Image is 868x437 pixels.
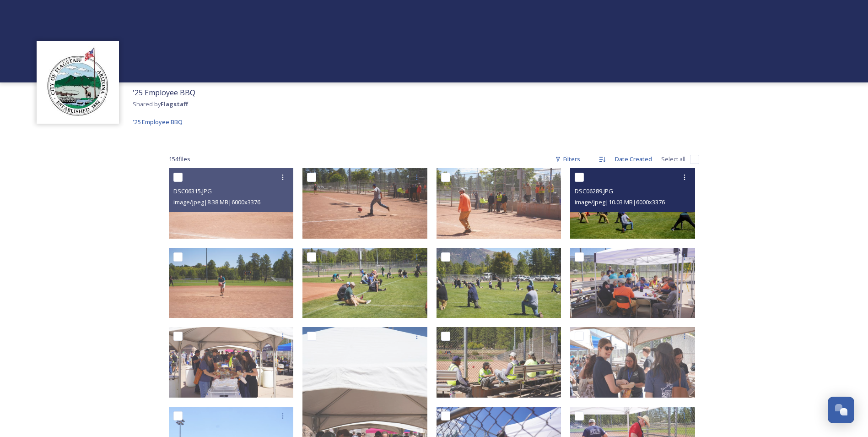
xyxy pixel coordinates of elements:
[437,327,561,398] img: DSC06225.JPG
[169,248,294,318] img: DSC06300.JPG
[133,87,195,98] span: '25 Employee BBQ
[570,248,695,318] img: DSC06271.JPG
[161,100,188,108] strong: Flagstaff
[133,116,183,127] a: '25 Employee BBQ
[828,397,854,423] button: Open Chat
[437,248,561,318] img: DSC06282.JPG
[661,155,685,164] span: Select all
[570,327,695,398] img: DSC06251.JPG
[41,46,114,119] img: images%20%282%29.jpeg
[302,168,427,239] img: DSC06301.JPG
[550,150,585,168] div: Filters
[169,327,294,398] img: DSC06262.JPG
[169,155,190,164] span: 154 file s
[610,150,657,168] div: Date Created
[575,198,665,206] span: image/jpeg | 10.03 MB | 6000 x 3376
[133,100,188,108] span: Shared by
[173,187,212,195] span: DSC06315.JPG
[133,118,183,126] span: '25 Employee BBQ
[302,248,427,318] img: DSC06286.JPG
[437,168,561,239] img: DSC06310.JPG
[173,198,260,206] span: image/jpeg | 8.38 MB | 6000 x 3376
[575,187,613,195] span: DSC06289.JPG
